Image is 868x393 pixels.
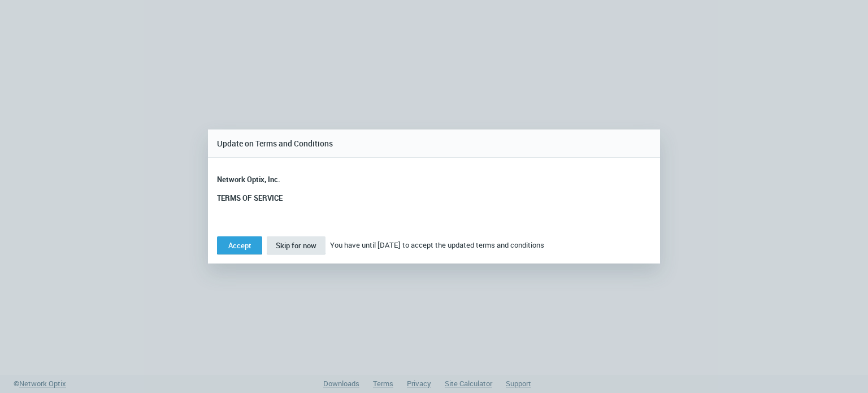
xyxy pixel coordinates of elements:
[217,236,262,254] button: Accept
[217,174,280,184] strong: Network Optix, Inc.
[276,240,316,251] span: Skip for now
[217,138,333,149] span: Update on Terms and Conditions
[330,240,544,250] span: You have until [DATE] to accept the updated terms and conditions
[267,236,325,254] button: Skip for now
[217,193,283,203] strong: TERMS OF SERVICE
